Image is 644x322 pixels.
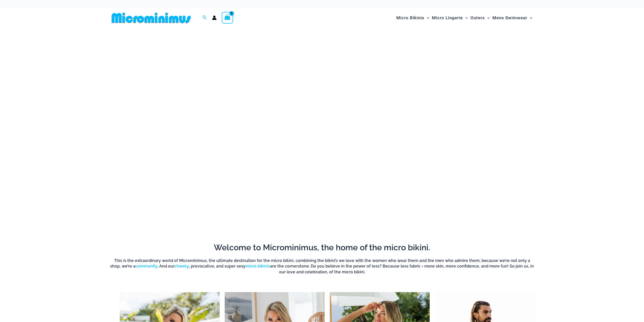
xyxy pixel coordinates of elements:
a: Micro LingerieMenu ToggleMenu Toggle [431,10,469,26]
a: cheeky [175,264,189,269]
span: Micro Bikinis [396,11,424,24]
span: Outers [470,11,485,24]
span: Micro Lingerie [432,11,463,24]
span: Mens Swimwear [492,11,527,24]
a: micro bikinis [245,264,270,269]
span: Menu Toggle [485,11,490,24]
a: Micro BikinisMenu ToggleMenu Toggle [395,10,431,26]
span: Menu Toggle [463,11,468,24]
a: OutersMenu ToggleMenu Toggle [469,10,491,26]
h2: Welcome to Microminimus, the home of the micro bikini. [110,242,535,253]
a: View Shopping Cart, empty [222,12,233,24]
h6: This is the extraordinary world of Microminimus, the ultimate destination for the micro bikini, c... [110,258,535,275]
nav: Site Navigation [394,9,535,26]
a: Search icon link [202,15,207,21]
img: MM SHOP LOGO FLAT [110,12,193,24]
a: Account icon link [212,15,217,20]
a: community [135,264,157,269]
span: Menu Toggle [527,11,532,24]
span: Menu Toggle [424,11,429,24]
a: Mens SwimwearMenu ToggleMenu Toggle [491,10,534,26]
